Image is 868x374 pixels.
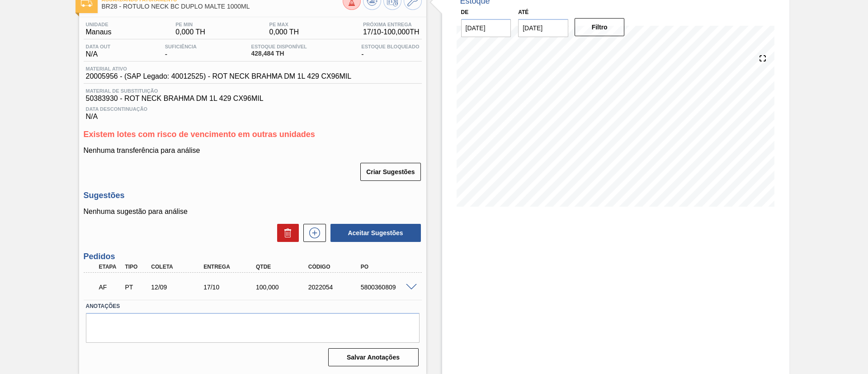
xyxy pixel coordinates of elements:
[84,208,422,216] p: Nenhuma sugestão para análise
[359,264,417,270] div: PO
[84,147,422,155] p: Nenhuma transferência para análise
[123,284,150,291] div: Pedido de Transferência
[575,18,625,36] button: Filtro
[201,264,260,270] div: Entrega
[518,9,528,15] label: Até
[86,44,111,49] span: Data out
[360,163,420,181] button: Criar Sugestões
[86,106,420,112] span: Data Descontinuação
[86,300,420,313] label: Anotações
[175,28,205,36] span: 0,000 TH
[273,224,299,242] div: Excluir Sugestões
[86,88,420,94] span: Material de Substituição
[363,22,420,27] span: Próxima Entrega
[84,130,315,139] span: Existem lotes com risco de vencimento em outras unidades
[306,264,365,270] div: Código
[251,50,307,57] span: 428,484 TH
[149,284,208,291] div: 12/09/2025
[461,9,469,15] label: De
[86,66,352,71] span: Material ativo
[330,224,421,242] button: Aceitar Sugestões
[461,19,511,37] input: dd/mm/yyyy
[306,284,365,291] div: 2022054
[328,348,419,366] button: Salvar Anotações
[363,28,420,36] span: 17/10 - 100,000 TH
[86,72,352,80] span: 20005956 - (SAP Legado: 40012525) - ROT NECK BRAHMA DM 1L 429 CX96MIL
[254,264,312,270] div: Qtde
[175,22,205,27] span: PE MIN
[361,44,419,49] span: Estoque Bloqueado
[149,264,208,270] div: Coleta
[97,264,124,270] div: Etapa
[299,224,326,242] div: Nova sugestão
[254,284,312,291] div: 100,000
[201,284,260,291] div: 17/10/2025
[86,28,112,36] span: Manaus
[84,252,422,261] h3: Pedidos
[84,191,422,200] h3: Sugestões
[269,28,299,36] span: 0,000 TH
[359,284,417,291] div: 5800360809
[269,22,299,27] span: PE MAX
[99,284,122,291] p: AF
[251,44,307,49] span: Estoque Disponível
[518,19,568,37] input: dd/mm/yyyy
[97,277,124,297] div: Aguardando Faturamento
[84,103,422,121] div: N/A
[123,264,150,270] div: Tipo
[84,44,113,58] div: N/A
[359,44,421,58] div: -
[86,22,112,27] span: Unidade
[165,44,197,49] span: Suficiência
[326,223,422,243] div: Aceitar Sugestões
[163,44,199,58] div: -
[102,3,343,10] span: BR28 - RÓTULO NECK BC DUPLO MALTE 1000ML
[361,162,421,182] div: Criar Sugestões
[86,95,420,103] span: 50383930 - ROT NECK BRAHMA DM 1L 429 CX96MIL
